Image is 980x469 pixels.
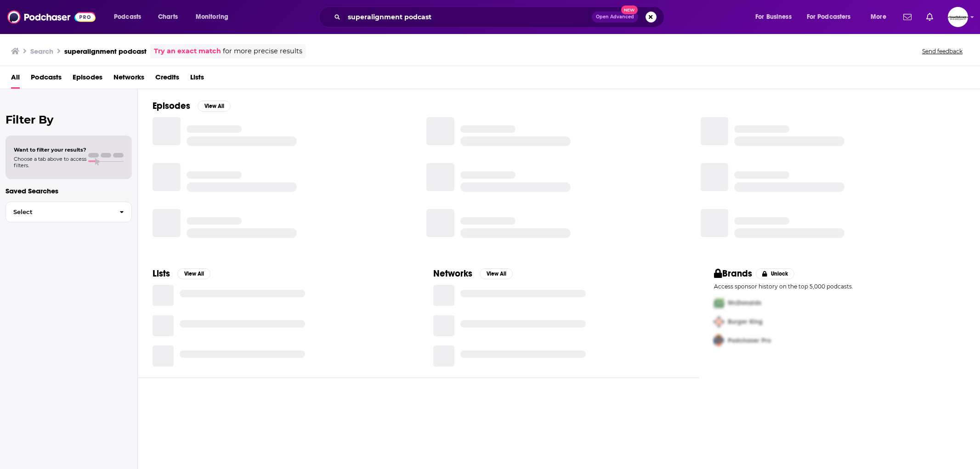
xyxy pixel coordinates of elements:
[592,11,638,23] button: Open AdvancedNew
[864,10,898,24] button: open menu
[871,11,886,23] span: More
[155,70,179,89] a: Credits
[30,47,53,56] h3: Search
[189,10,240,24] button: open menu
[900,9,915,25] a: Show notifications dropdown
[710,312,728,331] img: Second Pro Logo
[154,46,221,57] a: Try an exact match
[344,10,592,24] input: Search podcasts, credits, & more...
[480,268,513,279] button: View All
[73,70,102,89] a: Episodes
[749,10,803,24] button: open menu
[433,268,513,279] a: NetworksView All
[190,70,204,89] a: Lists
[198,101,231,112] button: View All
[196,11,228,23] span: Monitoring
[6,202,132,222] button: Select
[6,186,132,195] p: Saved Searches
[153,268,210,279] a: ListsView All
[710,294,728,312] img: First Pro Logo
[621,6,638,14] span: New
[714,268,752,279] h2: Brands
[714,283,965,290] p: Access sponsor history on the top 5,000 podcasts.
[948,7,968,27] span: Logged in as jvervelde
[710,331,728,350] img: Third Pro Logo
[807,11,851,23] span: For Podcasters
[756,268,795,279] button: Unlock
[7,8,96,26] img: Podchaser - Follow, Share and Rate Podcasts
[728,318,763,326] span: Burger King
[6,209,112,215] span: Select
[153,100,231,112] a: EpisodesView All
[158,11,178,23] span: Charts
[64,47,147,56] h3: superalignment podcast
[31,70,62,89] a: Podcasts
[919,47,965,55] button: Send feedback
[152,10,183,24] a: Charts
[108,10,153,24] button: open menu
[114,11,141,23] span: Podcasts
[328,6,673,28] div: Search podcasts, credits, & more...
[596,15,634,19] span: Open Advanced
[153,100,190,112] h2: Episodes
[153,268,170,279] h2: Lists
[177,268,210,279] button: View All
[11,70,20,89] a: All
[433,268,472,279] h2: Networks
[223,46,302,57] span: for more precise results
[755,11,792,23] span: For Business
[14,147,86,153] span: Want to filter your results?
[728,299,761,307] span: McDonalds
[14,156,86,169] span: Choose a tab above to access filters.
[6,113,132,126] h2: Filter By
[948,7,968,27] button: Show profile menu
[728,337,771,345] span: Podchaser Pro
[948,7,968,27] img: User Profile
[801,10,864,24] button: open menu
[113,70,144,89] a: Networks
[923,9,937,25] a: Show notifications dropdown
